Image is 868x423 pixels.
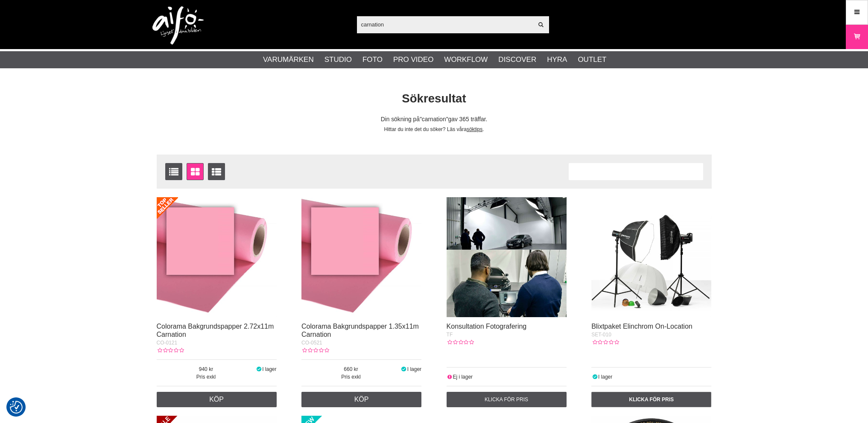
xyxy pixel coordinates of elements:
[301,197,421,317] img: Colorama Bakgrundspapper 1.35x11m Carnation
[165,163,182,180] a: Listvisning
[400,366,407,372] i: I lager
[208,163,225,180] a: Utökad listvisning
[591,338,619,346] div: Kundbetyg: 0
[447,392,567,407] a: Klicka för pris
[447,323,527,330] a: Konsultation Fotografering
[157,340,178,346] span: CO-0121
[482,126,484,132] span: .
[10,401,23,414] img: Revisit consent button
[498,54,536,65] a: Discover
[150,90,718,107] h1: Sökresultat
[152,6,204,45] img: logo.png
[447,197,567,317] img: Konsultation Fotografering
[598,374,612,380] span: I lager
[467,126,482,132] a: söktips
[157,323,274,338] a: Colorama Bakgrundspapper 2.72x11m Carnation
[578,54,606,65] a: Outlet
[301,323,419,338] a: Colorama Bakgrundspapper 1.35x11m Carnation
[301,340,322,346] span: CO-0521
[591,374,598,380] i: I lager
[381,116,488,123] span: Din sökning på gav 365 träffar.
[444,54,488,65] a: Workflow
[263,54,314,65] a: Varumärken
[301,373,400,381] span: Pris exkl
[301,392,421,407] a: Köp
[447,332,453,338] span: TF
[157,197,277,317] img: Colorama Bakgrundspapper 2.72x11m Carnation
[10,400,23,415] button: Samtyckesinställningar
[591,197,711,317] img: Blixtpaket Elinchrom On-Location
[407,366,421,372] span: I lager
[157,347,184,354] div: Kundbetyg: 0
[301,365,400,373] span: 660
[301,347,329,354] div: Kundbetyg: 0
[187,163,204,180] a: Fönstervisning
[591,323,693,330] a: Blixtpaket Elinchrom On-Location
[384,126,466,132] span: Hittar du inte det du söker? Läs våra
[591,332,611,338] span: SET-010
[357,18,533,31] input: Sök produkter ...
[255,366,262,372] i: I lager
[362,54,383,65] a: Foto
[393,54,433,65] a: Pro Video
[547,54,567,65] a: Hyra
[157,392,277,407] a: Köp
[591,392,711,407] a: Klicka för pris
[324,54,352,65] a: Studio
[447,374,453,380] i: Ej i lager
[447,338,474,346] div: Kundbetyg: 0
[157,373,256,381] span: Pris exkl
[453,374,473,380] span: Ej i lager
[157,365,256,373] span: 940
[420,116,448,123] span: carnation
[262,366,276,372] span: I lager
